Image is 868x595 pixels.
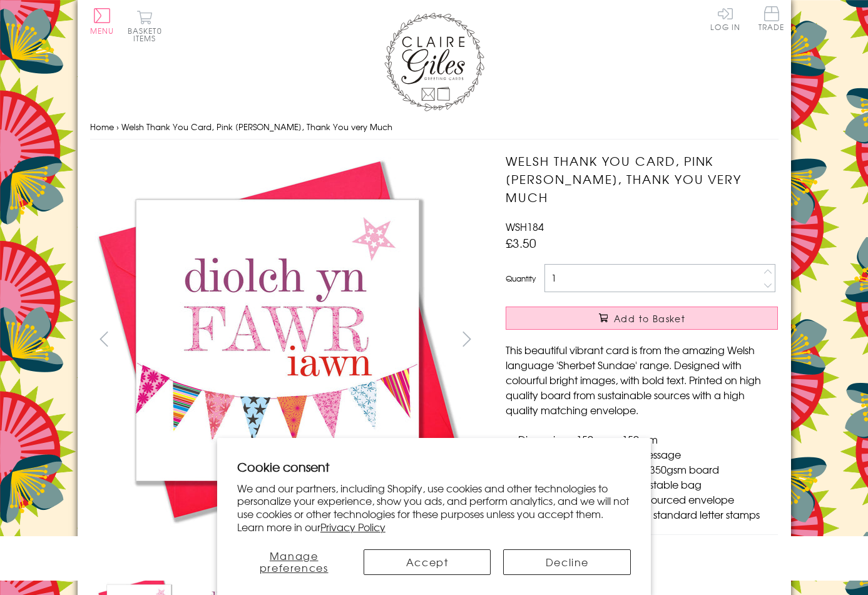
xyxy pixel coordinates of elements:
[260,548,329,575] span: Manage preferences
[128,10,162,42] button: Basket0 items
[506,342,778,417] p: This beautiful vibrant card is from the amazing Welsh language 'Sherbet Sundae' range. Designed w...
[503,549,631,575] button: Decline
[237,549,351,575] button: Manage preferences
[506,273,536,284] label: Quantity
[506,152,778,206] h1: Welsh Thank You Card, Pink [PERSON_NAME], Thank You very Much
[758,6,785,33] a: Trade
[758,6,785,31] span: Trade
[237,458,631,475] h2: Cookie consent
[90,325,118,353] button: prev
[710,6,740,31] a: Log In
[518,432,778,447] li: Dimensions: 150mm x 150mm
[90,25,115,36] span: Menu
[116,121,119,133] span: ›
[121,121,392,133] span: Welsh Thank You Card, Pink [PERSON_NAME], Thank You very Much
[364,549,491,575] button: Accept
[90,114,779,140] nav: breadcrumbs
[133,25,162,44] span: 0 items
[90,152,466,527] img: Welsh Thank You Card, Pink Bunting, Thank You very Much
[384,13,484,111] img: Claire Giles Greetings Cards
[614,312,685,325] span: Add to Basket
[506,234,536,252] span: £3.50
[90,8,115,34] button: Menu
[452,325,481,353] button: next
[237,482,631,534] p: We and our partners, including Shopify, use cookies and other technologies to personalize your ex...
[506,219,544,234] span: WSH184
[320,519,385,534] a: Privacy Policy
[90,121,114,133] a: Home
[506,307,778,330] button: Add to Basket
